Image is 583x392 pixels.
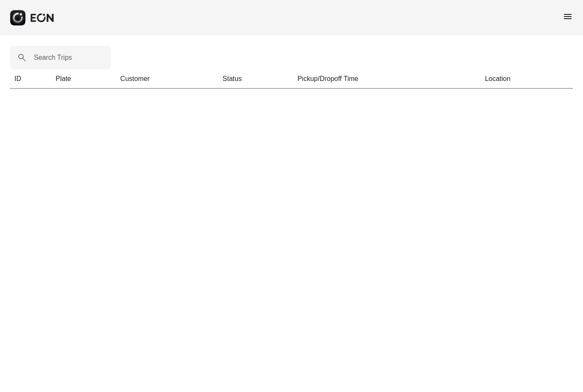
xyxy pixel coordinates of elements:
[293,70,481,89] th: Pickup/Dropoff Time
[218,70,293,89] th: Status
[480,70,573,89] th: Location
[563,11,573,22] span: menu
[116,70,218,89] th: Customer
[10,70,51,89] th: ID
[34,53,72,63] label: Search Trips
[51,70,116,89] th: Plate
